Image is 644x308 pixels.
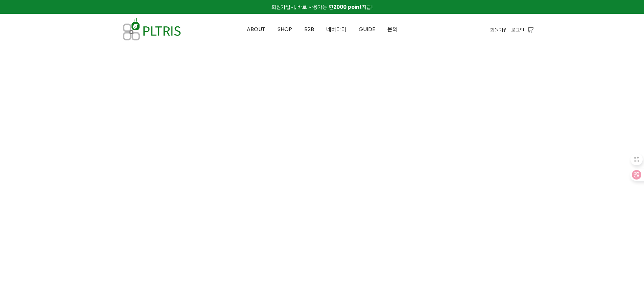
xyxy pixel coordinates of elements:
[381,14,404,45] a: 문의
[359,25,375,33] span: GUIDE
[511,26,524,33] a: 로그인
[241,14,271,45] a: ABOUT
[353,14,381,45] a: GUIDE
[326,25,347,33] span: 네버다이
[490,26,508,33] a: 회원가입
[247,25,265,33] span: ABOUT
[387,25,398,33] span: 문의
[320,14,353,45] a: 네버다이
[333,3,362,10] strong: 2000 point
[271,14,298,45] a: SHOP
[298,14,320,45] a: B2B
[271,3,373,10] span: 회원가입시, 바로 사용가능 한 지급!
[304,25,314,33] span: B2B
[278,25,292,33] span: SHOP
